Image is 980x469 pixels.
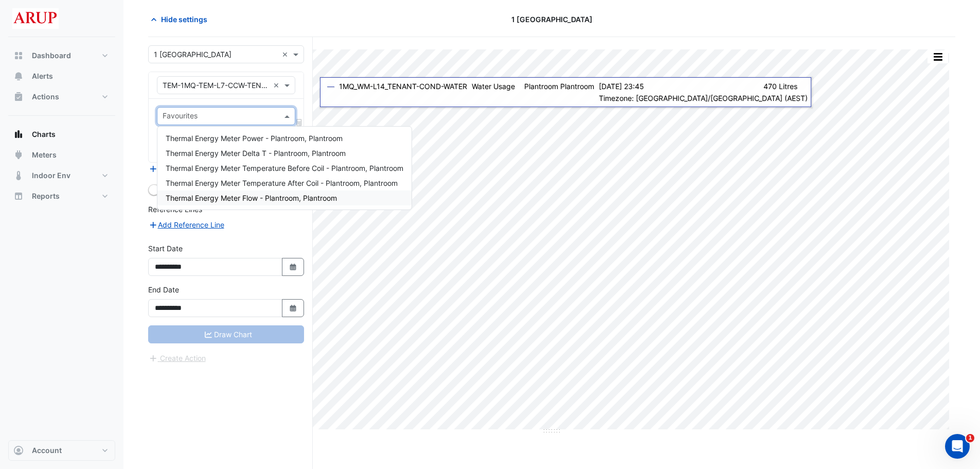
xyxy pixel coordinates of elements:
[166,179,398,187] span: Thermal Energy Meter Temperature After Coil - Plantroom, Plantroom
[166,149,346,158] span: Thermal Energy Meter Delta T - Plantroom, Plantroom
[166,134,343,143] span: Thermal Energy Meter Power - Plantroom, Plantroom
[273,80,282,91] span: Clear
[8,186,115,206] button: Reports
[32,150,57,160] span: Meters
[148,204,202,215] label: Reference Lines
[295,118,304,127] span: Choose Function
[8,145,115,165] button: Meters
[148,219,225,231] button: Add Reference Line
[511,14,593,25] span: 1 [GEOGRAPHIC_DATA]
[8,45,115,66] button: Dashboard
[8,440,115,461] button: Account
[945,434,970,459] iframe: Intercom live chat
[13,191,24,201] app-icon: Reports
[13,170,24,181] app-icon: Indoor Env
[12,8,59,29] img: Company Logo
[32,50,71,61] span: Dashboard
[32,129,56,140] span: Charts
[8,66,115,86] button: Alerts
[8,165,115,186] button: Indoor Env
[8,124,115,145] button: Charts
[13,92,24,102] app-icon: Actions
[148,10,214,28] button: Hide settings
[161,14,207,25] span: Hide settings
[166,194,337,202] span: Thermal Energy Meter Flow - Plantroom, Plantroom
[8,86,115,107] button: Actions
[148,243,183,254] label: Start Date
[166,164,403,172] span: Thermal Energy Meter Temperature Before Coil - Plantroom, Plantroom
[32,92,59,102] span: Actions
[13,129,24,140] app-icon: Charts
[148,284,179,295] label: End Date
[289,263,298,271] fa-icon: Select Date
[157,127,412,210] div: Options List
[32,71,53,81] span: Alerts
[13,50,24,61] app-icon: Dashboard
[928,50,948,63] button: More Options
[161,110,198,124] div: Favourites
[148,163,210,175] button: Add Equipment
[13,150,24,160] app-icon: Meters
[32,170,70,181] span: Indoor Env
[966,434,974,442] span: 1
[32,445,62,456] span: Account
[32,191,60,201] span: Reports
[13,71,24,81] app-icon: Alerts
[289,304,298,312] fa-icon: Select Date
[282,49,291,60] span: Clear
[148,353,206,361] app-escalated-ticket-create-button: Please correct errors first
